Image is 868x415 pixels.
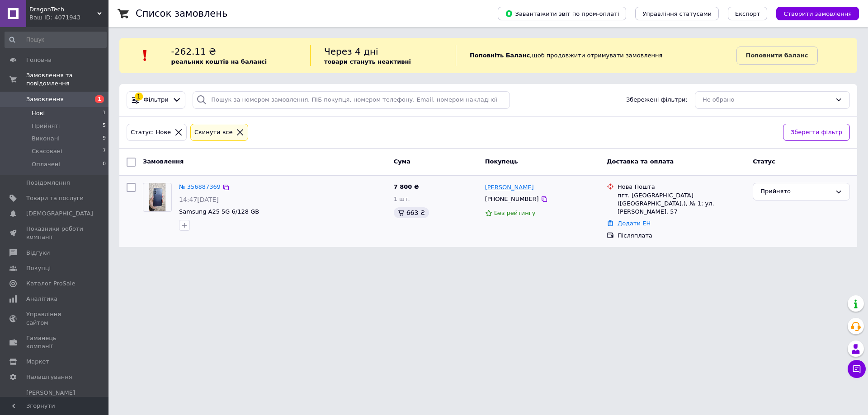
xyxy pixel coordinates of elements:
[129,128,173,137] div: Статус: Нове
[144,96,169,104] span: Фільтри
[193,91,510,109] input: Пошук за номером замовлення, ПІБ покупця, номером телефону, Email, номером накладної
[26,358,49,366] span: Маркет
[103,109,106,117] span: 1
[103,160,106,168] span: 0
[103,135,106,143] span: 9
[642,10,712,17] span: Управління статусами
[171,58,267,65] b: реальних коштів на балансі
[171,46,216,57] span: -262.11 ₴
[26,373,72,381] span: Налаштування
[26,210,93,218] span: [DEMOGRAPHIC_DATA]
[760,187,831,196] div: Прийнято
[485,196,539,202] span: [PHONE_NUMBER]
[193,128,235,137] div: Cкинути все
[26,71,108,88] span: Замовлення та повідомлення
[103,122,106,130] span: 5
[618,183,745,191] div: Нова Пошта
[776,7,859,20] button: Створити замовлення
[848,360,866,378] button: Чат з покупцем
[735,10,760,17] span: Експорт
[485,158,518,165] span: Покупець
[728,7,768,20] button: Експорт
[32,135,60,143] span: Виконані
[618,220,651,227] a: Додати ЕН
[26,280,75,288] span: Каталог ProSale
[736,47,818,65] a: Поповнити баланс
[95,95,104,103] span: 1
[485,183,534,192] a: [PERSON_NAME]
[783,10,852,17] span: Створити замовлення
[394,158,410,165] span: Cума
[505,9,619,18] span: Завантажити звіт по пром-оплаті
[635,7,719,20] button: Управління статусами
[626,96,688,104] span: Збережені фільтри:
[149,183,165,211] img: Фото товару
[26,264,51,272] span: Покупці
[32,109,45,117] span: Нові
[26,194,84,202] span: Товари та послуги
[791,128,842,137] span: Зберегти фільтр
[703,95,831,105] div: Не обрано
[32,122,60,130] span: Прийняті
[103,147,106,155] span: 7
[26,310,84,326] span: Управління сайтом
[324,46,378,57] span: Через 4 дні
[32,160,60,168] span: Оплачені
[324,58,411,65] b: товари стануть неактивні
[5,32,107,48] input: Пошук
[767,10,859,17] a: Створити замовлення
[136,8,227,19] h1: Список замовлень
[618,191,745,216] div: пгт. [GEOGRAPHIC_DATA] ([GEOGRAPHIC_DATA].), № 1: ул. [PERSON_NAME], 57
[32,147,62,155] span: Скасовані
[394,207,429,218] div: 663 ₴
[394,183,419,190] span: 7 800 ₴
[26,295,57,303] span: Аналітика
[394,196,410,202] span: 1 шт.
[26,56,52,64] span: Головна
[783,124,850,141] button: Зберегти фільтр
[456,45,736,66] div: , щоб продовжити отримувати замовлення
[138,49,152,62] img: :exclamation:
[179,196,219,203] span: 14:47[DATE]
[494,210,536,216] span: Без рейтингу
[26,225,84,241] span: Показники роботи компанії
[143,183,172,212] a: Фото товару
[498,7,626,20] button: Завантажити звіт по пром-оплаті
[26,249,50,257] span: Відгуки
[179,183,221,190] a: № 356887369
[26,334,84,350] span: Гаманець компанії
[29,5,97,14] span: DragonTech
[135,93,143,101] div: 1
[470,52,530,59] b: Поповніть Баланс
[26,389,84,414] span: [PERSON_NAME] та рахунки
[179,208,259,215] a: Samsung A25 5G 6/128 GB
[753,158,775,165] span: Статус
[618,232,745,240] div: Післяплата
[26,179,70,187] span: Повідомлення
[26,95,64,103] span: Замовлення
[746,52,808,59] b: Поповнити баланс
[29,14,108,22] div: Ваш ID: 4071943
[143,158,184,165] span: Замовлення
[607,158,674,165] span: Доставка та оплата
